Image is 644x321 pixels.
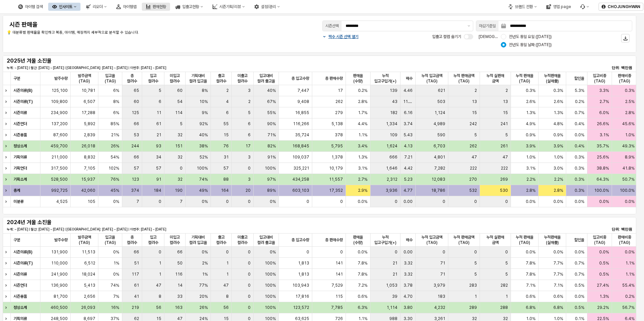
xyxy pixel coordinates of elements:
[13,144,27,148] strong: 정상소계
[509,34,552,39] span: 전년도 동일 요일 ([DATE])
[470,166,477,171] span: 222
[297,99,309,104] span: 9,408
[291,76,309,81] span: 총 입고수량
[542,3,575,11] div: 영업 page
[615,73,634,84] span: 판매비중(TAG)
[479,34,533,39] span: [DEMOGRAPHIC_DATA] 기준:
[202,110,208,115] span: 9%
[223,121,229,127] span: 55
[325,23,339,29] div: 시즌선택
[418,235,445,245] span: 누적 입고금액(TAG)
[575,132,584,138] span: 0.0%
[554,110,563,115] span: 1.3%
[622,121,635,127] span: 45.6%
[526,166,536,171] span: 3.1%
[501,166,508,171] span: 222
[358,88,367,93] span: 0.2%
[575,154,584,160] span: 0.3%
[53,132,68,138] span: 87,600
[3,96,11,107] div: Expand row
[82,3,111,11] div: 리오더
[246,143,251,149] span: 17
[575,88,584,93] span: 5.3%
[13,133,27,137] strong: 시즌용품
[84,132,95,138] span: 2,839
[3,174,11,185] div: Expand row
[3,269,11,280] div: Expand row
[580,65,632,71] p: 단위: 백만원
[292,143,309,149] span: 168,845
[267,121,276,127] span: 90%
[3,196,11,207] div: Expand row
[84,166,95,171] span: 7,105
[599,3,643,11] button: CHOJUNGHWAN
[600,132,609,138] span: 3.1%
[404,166,413,171] span: 4.42
[293,121,309,127] span: 116,266
[404,110,413,115] span: 6.16
[295,132,309,138] span: 35,724
[625,154,635,160] span: 8.9%
[576,3,593,11] div: 버그 제보 및 기능 개선 요청
[13,121,27,126] strong: 시즌언더
[338,88,343,93] span: 17
[406,76,413,81] span: 배수
[526,143,536,149] span: 3.9%
[451,235,477,245] span: 누적 판매금액(TAG)
[3,163,11,174] div: Expand row
[526,88,536,93] span: 0.3%
[599,88,609,93] span: 3.3%
[234,235,251,245] span: 미출고 컬러수
[9,21,265,28] h4: 시즌 판매율
[541,73,563,84] span: 누적판매율(실매출)
[256,235,276,245] span: 입고대비 컬러 출고율
[554,99,563,104] span: 2.6%
[386,121,397,127] span: 1,334
[248,121,251,127] span: 6
[503,110,508,115] span: 15
[156,166,161,171] span: 57
[156,154,161,160] span: 34
[597,121,609,127] span: 26.6%
[248,88,251,93] span: 3
[145,235,162,245] span: 입고 컬러수
[433,121,445,127] span: 4,989
[349,73,367,84] span: 판매율(수량)
[267,143,276,149] span: 82%
[3,291,11,302] div: Expand row
[600,99,609,104] span: 2.7%
[188,235,208,245] span: 기획대비 컬러 입고율
[261,4,276,9] div: 설정/관리
[292,154,309,160] span: 109,037
[113,110,119,115] span: 6%
[597,143,609,149] span: 35.7%
[73,235,95,245] span: 발주금액(TAG)
[625,88,635,93] span: 0.3%
[470,121,477,127] span: 242
[437,99,445,104] span: 503
[438,88,445,93] span: 621
[208,3,249,11] div: 시즌기획/리뷰
[515,4,533,9] div: 브랜드 전환
[483,73,508,84] span: 누적 실판매 금액
[248,99,251,104] span: 2
[3,85,11,96] div: Expand row
[358,132,367,138] span: 1.1%
[267,154,276,160] span: 91%
[514,73,536,84] span: 누적 판매율(TAG)
[25,4,43,9] div: 아이템 검색
[358,121,367,127] span: 4.4%
[111,143,119,149] span: 26%
[575,110,584,115] span: 0.7%
[180,121,183,127] span: 5
[159,88,161,93] span: 5
[199,121,208,127] span: 92%
[7,30,267,36] p: 💡 대분류별 판매율을 확인하고 복종, 아이템, 매장까지 세부적으로 분석할 수 있습니다.
[403,99,413,104] span: 11.69
[113,88,119,93] span: 6%
[3,258,11,269] div: Expand row
[125,235,139,245] span: 총 컬러수
[171,3,207,11] button: 입출고현황
[93,4,103,9] div: 리오더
